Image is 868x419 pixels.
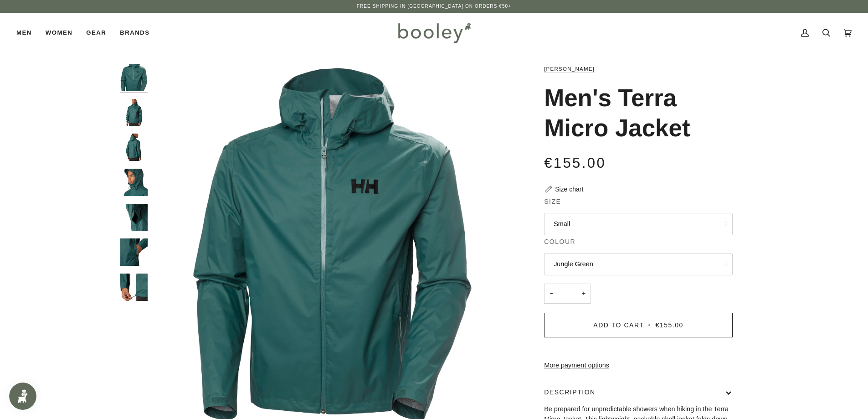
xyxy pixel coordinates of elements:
[120,99,148,126] img: Helly Hansen Men's Loke Terra Jacket - Booley Galway
[120,169,148,196] img: Helly Hansen Men's Loke Terra Jacket - Booley Galway
[79,13,113,53] a: Gear
[647,321,653,329] span: •
[113,13,156,53] a: Brands
[16,13,39,53] a: Men
[120,274,148,301] img: Helly Hansen Men's Loke Terra Jacket - Booley Galway
[544,253,733,275] button: Jungle Green
[9,383,36,410] iframe: Button to open loyalty program pop-up
[544,284,591,304] input: Quantity
[576,284,591,304] button: +
[357,3,511,10] p: Free Shipping in [GEOGRAPHIC_DATA] on Orders €50+
[394,20,474,46] img: Booley
[46,28,72,37] span: Women
[544,66,595,72] a: [PERSON_NAME]
[544,83,726,143] h1: Men's Terra Micro Jacket
[656,321,683,329] span: €155.00
[120,64,148,91] img: Helly Hansen Men's Loke Terra Jacket Dark Creek - Booley Galway
[120,28,149,37] span: Brands
[544,284,559,304] button: −
[544,380,733,404] button: Description
[120,204,148,231] img: Helly Hansen Men's Loke Terra Jacket - Booley Galway
[544,313,733,337] button: Add to Cart • €155.00
[16,28,32,37] span: Men
[544,237,575,247] span: Colour
[544,361,733,371] a: More payment options
[544,197,561,207] span: Size
[39,13,79,53] a: Women
[544,155,606,171] span: €155.00
[544,213,733,235] button: Small
[555,185,583,194] div: Size chart
[86,28,106,37] span: Gear
[120,134,148,161] img: Helly Hansen Men's Loke Terra Jacket - Booley Galway
[593,321,644,329] span: Add to Cart
[120,238,148,266] img: Helly Hansen Men's Loke Terra Jacket - Booley Galway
